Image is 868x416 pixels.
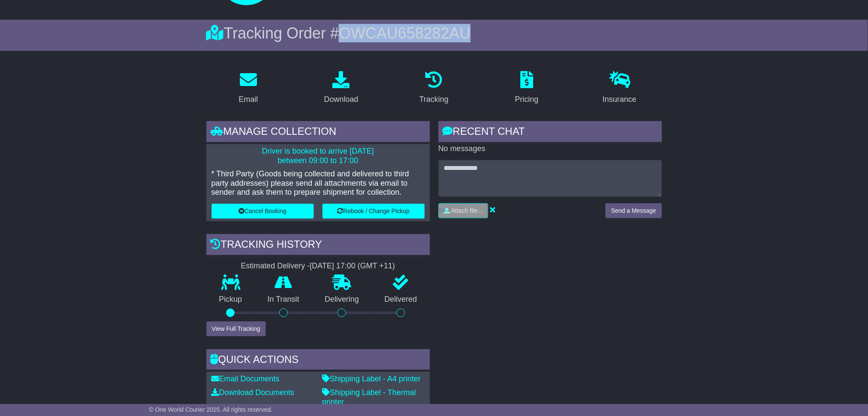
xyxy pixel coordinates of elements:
[206,349,430,372] div: Quick Actions
[322,204,425,219] button: Rebook / Change Pickup
[206,261,430,271] div: Estimated Delivery -
[206,295,255,304] p: Pickup
[212,147,425,165] p: Driver is booked to arrive [DATE] between 09:00 to 17:00
[324,94,358,105] div: Download
[310,261,395,271] div: [DATE] 17:00 (GMT +11)
[206,234,430,257] div: Tracking history
[312,295,372,304] p: Delivering
[597,68,642,108] a: Insurance
[212,388,295,397] a: Download Documents
[515,94,539,105] div: Pricing
[206,321,266,336] button: View Full Tracking
[438,144,662,154] p: No messages
[438,121,662,144] div: RECENT CHAT
[603,94,637,105] div: Insurance
[255,295,312,304] p: In Transit
[319,68,364,108] a: Download
[414,68,454,108] a: Tracking
[212,374,280,383] a: Email Documents
[510,68,544,108] a: Pricing
[322,388,416,406] a: Shipping Label - Thermal printer
[419,94,448,105] div: Tracking
[233,68,263,108] a: Email
[239,94,258,105] div: Email
[206,121,430,144] div: Manage collection
[339,24,471,42] span: OWCAU658282AU
[149,406,273,413] span: © One World Courier 2025. All rights reserved.
[212,169,425,197] p: * Third Party (Goods being collected and delivered to third party addresses) please send all atta...
[206,24,662,42] div: Tracking Order #
[212,204,314,219] button: Cancel Booking
[322,374,421,383] a: Shipping Label - A4 printer
[372,295,430,304] p: Delivered
[606,203,662,218] button: Send a Message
